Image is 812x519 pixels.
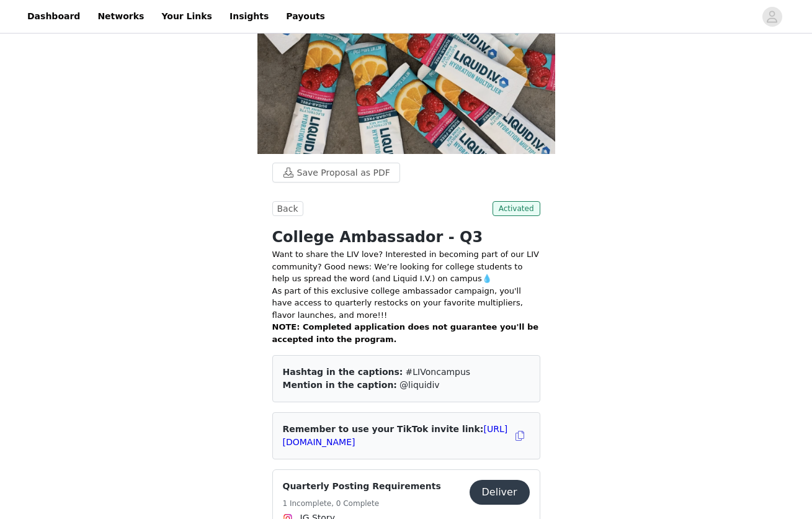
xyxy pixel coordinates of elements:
[272,226,540,248] h1: College Ambassador - Q3
[279,2,332,30] a: Payouts
[283,380,397,390] span: Mention in the caption:
[272,322,539,344] strong: NOTE: Completed application does not guarantee you'll be accepted into the program.
[222,2,276,30] a: Insights
[20,2,87,30] a: Dashboard
[283,424,508,447] span: Remember to use your TikTok invite link:
[154,2,220,30] a: Your Links
[272,163,400,183] button: Save Proposal as PDF
[272,248,540,285] p: Want to share the LIV love? Interested in becoming part of our LIV community? Good news: We’re lo...
[283,367,403,377] span: Hashtag in the captions:
[766,7,778,27] div: avatar
[272,285,540,322] p: As part of this exclusive college ambassador campaign, you'll have access to quarterly restocks o...
[470,480,530,505] button: Deliver
[406,367,471,377] span: #LIVoncampus
[493,201,540,216] span: Activated
[399,380,440,390] span: @liquidiv
[283,498,441,509] h5: 1 Incomplete, 0 Complete
[272,201,303,216] button: Back
[90,2,151,30] a: Networks
[283,480,441,493] h4: Quarterly Posting Requirements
